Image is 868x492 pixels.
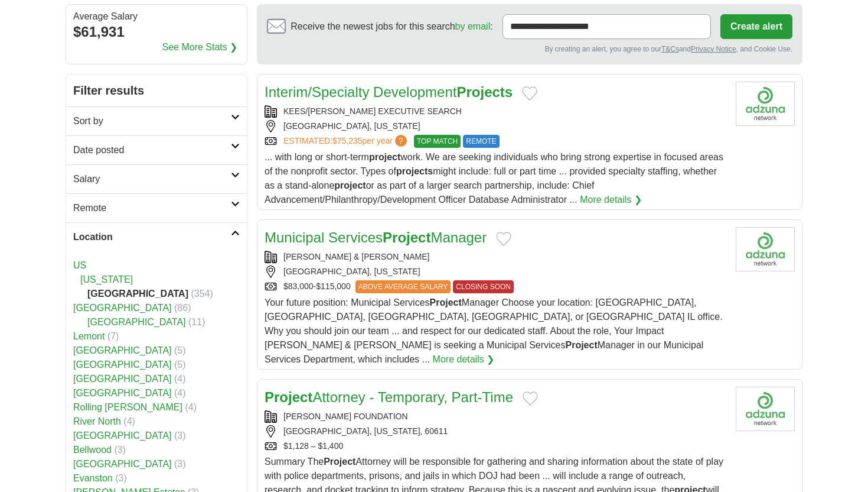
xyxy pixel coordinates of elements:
h2: Sort by [73,114,231,128]
span: CLOSING SOON [453,280,514,293]
h2: Salary [73,172,231,186]
a: [GEOGRAPHIC_DATA] [73,303,172,313]
a: Municipal ServicesProjectManager [265,229,487,245]
a: ProjectAttorney - Temporary, Part-Time [265,389,513,405]
a: River North [73,416,121,426]
h2: Remote [73,201,231,215]
div: [GEOGRAPHIC_DATA], [US_STATE], 60611 [265,425,726,438]
span: TOP MATCH [414,135,461,148]
a: Lemont [73,331,105,341]
a: Bellwood [73,445,112,455]
strong: Project [566,340,598,350]
img: Company logo [736,227,795,271]
h2: Filter results [66,75,247,106]
a: ESTIMATED:$75,235per year? [283,135,409,148]
span: (4) [185,402,197,412]
button: Add to favorite jobs [522,86,537,101]
a: US [73,260,86,270]
a: [GEOGRAPHIC_DATA] [73,360,172,370]
a: Privacy Notice [691,45,736,53]
a: More details ❯ [580,193,642,207]
div: $83,000-$115,000 [265,280,726,293]
span: $75,235 [332,136,363,145]
a: [GEOGRAPHIC_DATA] [87,317,186,327]
a: Interim/Specialty DevelopmentProjects [265,84,513,100]
span: (5) [174,360,186,370]
strong: Project [324,457,355,467]
span: (3) [174,430,186,441]
a: [GEOGRAPHIC_DATA] [73,388,172,398]
a: [GEOGRAPHIC_DATA] [73,345,172,355]
strong: Project [265,389,312,405]
span: (4) [123,416,135,426]
a: Rolling [PERSON_NAME] [73,402,182,412]
div: $1,128 – $1,400 [265,440,726,452]
strong: Projects [456,84,513,100]
button: Add to favorite jobs [523,391,538,406]
strong: Project [383,229,430,245]
span: (7) [107,331,119,341]
span: (354) [191,289,213,299]
a: Sort by [66,106,247,135]
div: $61,931 [73,21,240,43]
span: Receive the newest jobs for this search : [291,20,492,34]
a: [GEOGRAPHIC_DATA] [73,430,172,441]
span: ... with long or short-term work. We are seeking individuals who bring strong expertise in focuse... [265,152,723,205]
a: [GEOGRAPHIC_DATA] [73,374,172,384]
a: by email [455,21,491,31]
a: Evanston [73,473,113,483]
div: [PERSON_NAME] FOUNDATION [265,410,726,423]
span: (11) [188,317,205,327]
span: (86) [174,303,191,313]
a: Location [66,222,247,251]
img: Company logo [736,387,795,431]
span: REMOTE [463,135,499,148]
div: [PERSON_NAME] & [PERSON_NAME] [265,251,726,263]
span: ? [395,135,407,147]
span: ABOVE AVERAGE SALARY [355,280,451,293]
span: (3) [114,445,126,455]
span: (3) [115,473,127,483]
button: Create alert [720,14,792,39]
img: Company logo [736,82,795,126]
a: [US_STATE] [80,274,133,284]
a: Date posted [66,135,247,164]
h2: Date posted [73,143,231,157]
div: KEES/[PERSON_NAME] EXECUTIVE SEARCH [265,105,726,118]
strong: project [369,152,400,162]
strong: [GEOGRAPHIC_DATA] [87,289,188,299]
button: Add to favorite jobs [496,232,511,246]
span: (5) [174,345,186,355]
div: Average Salary [73,12,240,21]
span: (3) [174,459,186,469]
a: See More Stats ❯ [162,40,238,54]
a: More details ❯ [433,352,495,367]
span: (4) [174,374,186,384]
a: Salary [66,164,247,193]
strong: Project [430,297,462,307]
a: T&Cs [661,45,679,53]
strong: projects [396,166,433,176]
span: (4) [174,388,186,398]
span: Your future position: Municipal Services Manager Choose your location: [GEOGRAPHIC_DATA], [GEOGRA... [265,297,723,364]
a: [GEOGRAPHIC_DATA] [73,459,172,469]
div: [GEOGRAPHIC_DATA], [US_STATE] [265,266,726,278]
a: Remote [66,193,247,222]
strong: project [334,180,366,190]
h2: Location [73,230,231,244]
div: [GEOGRAPHIC_DATA], [US_STATE] [265,120,726,132]
div: By creating an alert, you agree to our and , and Cookie Use. [267,44,792,54]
